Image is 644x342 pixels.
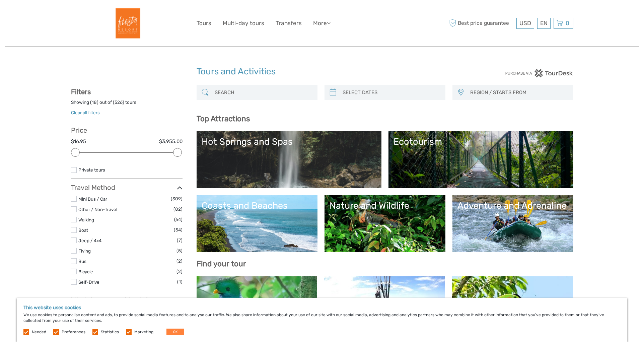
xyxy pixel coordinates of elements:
div: We use cookies to personalise content and ads, to provide social media features and to analyse ou... [17,298,627,342]
span: (82) [173,205,183,213]
a: More [313,18,331,28]
a: Multi-day tours [223,18,264,28]
a: Self-Drive [78,279,99,285]
b: Top Attractions [197,114,250,123]
button: Open LiveChat chat widget [77,10,85,18]
button: OK [166,329,184,335]
a: Hot Springs and Spas [202,136,376,183]
a: Ecotourism [393,136,568,183]
a: Adventure and Adrenaline [457,200,568,247]
label: Preferences [62,329,85,335]
a: Jeep / 4x4 [78,238,101,243]
div: Showing ( ) out of ( ) tours [71,99,183,110]
span: USD [519,20,531,26]
div: Coasts and Beaches [202,200,312,211]
a: Clear all filters [71,110,100,115]
h3: Travel Method [71,184,183,192]
img: Fiesta Resort [109,5,145,42]
h3: Price [71,126,183,134]
b: Find your tour [197,259,246,268]
input: SEARCH [212,87,314,98]
span: (309) [171,195,183,203]
span: (64) [174,216,183,223]
label: Needed [32,329,46,335]
h5: This website uses cookies [23,305,621,311]
label: Statistics [101,329,119,335]
div: Nature and Wildlife [330,200,440,211]
label: 526 [115,99,123,106]
a: Other / Non-Travel [78,207,117,212]
div: EN [537,18,551,29]
a: Flying [78,248,91,254]
label: $16.95 [71,138,86,145]
a: Bicycle [78,269,93,274]
input: SELECT DATES [340,87,442,98]
img: PurchaseViaTourDesk.png [505,69,573,77]
span: (5) [176,247,183,255]
p: We're away right now. Please check back later! [9,12,76,17]
a: Transfers [276,18,302,28]
span: Best price guarantee [448,18,515,29]
div: Adventure and Adrenaline [457,200,568,211]
a: Boat [78,227,88,233]
strong: Filters [71,88,91,96]
span: (7) [177,236,183,244]
div: Ecotourism [393,136,568,147]
label: 18 [92,99,97,106]
span: (54) [174,226,183,234]
a: Private tours [78,167,105,173]
span: (2) [176,268,183,275]
h3: What do you want to do? [71,296,183,304]
span: (1) [177,278,183,286]
label: $3,955.00 [159,138,183,145]
a: Walking [78,217,94,222]
h1: Tours and Activities [197,66,448,77]
label: Marketing [134,329,153,335]
a: Bus [78,259,86,264]
a: Nature and Wildlife [330,200,440,247]
span: (2) [176,257,183,265]
a: Tours [197,18,211,28]
a: Mini Bus / Car [78,196,107,202]
button: REGION / STARTS FROM [467,87,570,98]
div: Hot Springs and Spas [202,136,376,147]
a: Coasts and Beaches [202,200,312,247]
span: 0 [565,20,570,26]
